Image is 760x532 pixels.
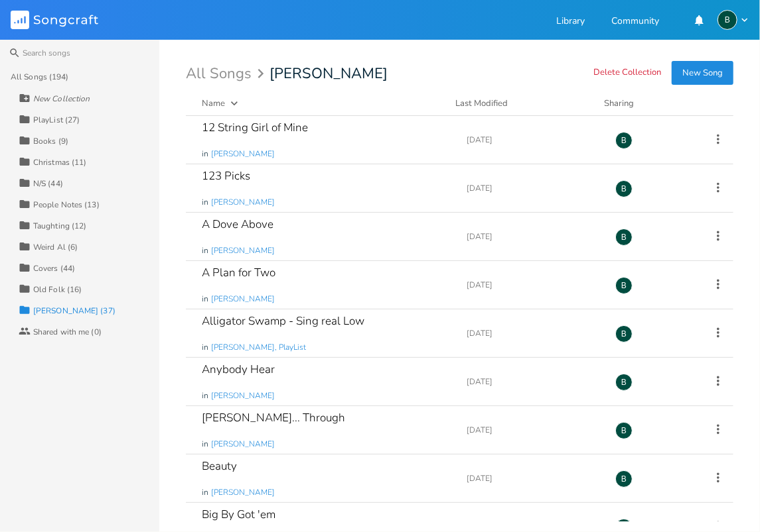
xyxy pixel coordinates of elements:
span: in [202,439,208,450]
button: Delete Collection [593,68,661,79]
div: Christmas (11) [33,158,86,166]
div: BruCe [615,229,633,246]
div: BruCe [615,325,633,343]
div: Books (9) [33,137,68,145]
div: N/S (44) [33,180,63,187]
span: [PERSON_NAME] [211,390,275,401]
div: Beauty [202,460,237,472]
div: 12 String Girl of Mine [202,122,308,133]
span: in [202,487,208,498]
div: Alligator Swamp - Sing real Low [202,315,364,327]
div: A Plan for Two [202,267,275,278]
span: [PERSON_NAME] [211,148,275,160]
span: in [202,390,208,401]
span: [PERSON_NAME], PlayList [211,342,306,353]
div: Shared with me (0) [33,328,102,336]
div: All Songs [186,68,268,80]
div: [DATE] [467,329,599,337]
div: [DATE] [467,474,599,482]
div: [DATE] [467,378,599,386]
div: Last Modified [455,97,508,109]
span: in [202,245,208,256]
button: B [718,10,749,30]
div: [DATE] [467,184,599,192]
div: BruCe [615,422,633,439]
div: [DATE] [467,136,599,144]
div: Big By Got 'em [202,509,275,520]
div: [DATE] [467,426,599,434]
div: All Songs (194) [11,73,69,81]
div: [DATE] [467,281,599,289]
div: BruCe [615,132,633,149]
span: [PERSON_NAME] [211,293,275,305]
div: Taughting (12) [33,222,86,230]
span: [PERSON_NAME] [269,66,388,81]
div: Name [202,97,225,109]
a: Community [611,17,659,28]
span: [PERSON_NAME] [211,439,275,450]
div: Sharing [604,97,684,110]
div: [PERSON_NAME]... Through [202,412,345,423]
span: [PERSON_NAME] [211,245,275,256]
button: Last Modified [455,97,588,110]
button: Name [202,97,439,110]
span: [PERSON_NAME] [211,197,275,208]
div: BruCe [615,470,633,488]
span: in [202,293,208,305]
div: Covers (44) [33,264,75,272]
div: Anybody Hear [202,364,275,375]
button: New Song [672,61,733,85]
div: BruCe [718,10,737,30]
div: PlayList (27) [33,116,80,124]
div: Old Folk (16) [33,286,82,293]
span: in [202,342,208,353]
div: [DATE] [467,233,599,240]
div: BruCe [615,277,633,294]
span: in [202,197,208,208]
div: [PERSON_NAME] (37) [33,307,115,315]
div: BruCe [615,374,633,391]
div: 123 Picks [202,170,250,182]
div: People Notes (13) [33,201,100,209]
span: in [202,148,208,160]
div: BruCe [615,180,633,197]
div: A Dove Above [202,219,273,230]
div: New Collection [33,95,90,103]
span: [PERSON_NAME] [211,487,275,498]
div: Weird Al (6) [33,243,78,251]
a: Library [556,17,585,28]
